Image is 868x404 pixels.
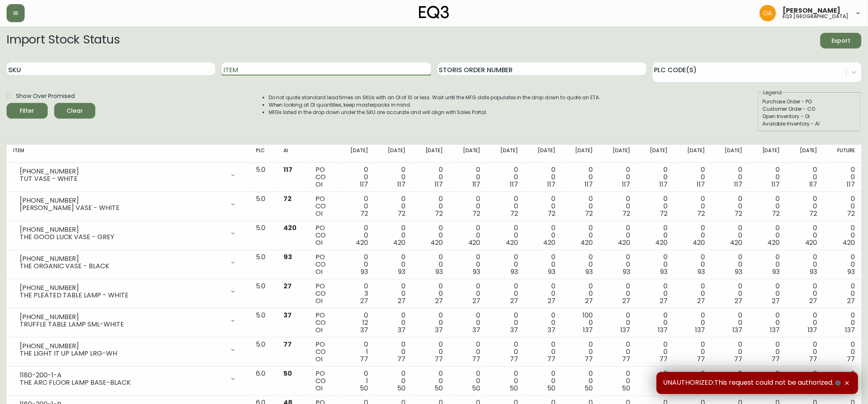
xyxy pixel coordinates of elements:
div: 0 0 [606,195,630,217]
li: MFGs listed in the drop down under the SKU are accurate and will align with Sales Portal. [269,109,601,116]
span: 77 [847,354,855,364]
span: 93 [660,267,668,276]
span: 77 [547,354,555,364]
span: OI [315,267,322,276]
span: 420 [693,238,705,247]
span: 77 [772,354,780,364]
div: 0 0 [531,253,555,276]
div: 0 0 [531,312,555,334]
span: 27 [283,281,292,291]
span: 27 [847,296,855,306]
div: 0 0 [569,283,593,305]
div: 0 0 [606,166,630,188]
div: 0 0 [569,166,593,188]
span: 77 [697,354,705,364]
div: 0 0 [531,166,555,188]
th: [DATE] [375,145,412,163]
h2: Import Stock Status [7,33,120,48]
div: 0 0 [718,341,742,363]
span: 27 [398,296,405,306]
div: Purchase Order - PO [762,98,856,105]
div: [PHONE_NUMBER]THE PLEATED TABLE LAMP - WHITE [13,283,243,301]
span: OI [315,238,322,247]
span: 117 [659,180,668,189]
div: 0 0 [381,283,405,305]
legend: Legend [762,89,783,96]
div: PO CO [315,283,331,305]
div: 0 0 [718,253,742,276]
div: 0 0 [569,341,593,363]
div: 0 0 [381,341,405,363]
span: 72 [810,209,817,218]
div: [PHONE_NUMBER] [20,197,225,204]
div: 0 0 [494,312,518,334]
span: 37 [283,310,292,320]
div: Filter [20,106,35,116]
div: 0 0 [606,312,630,334]
span: 93 [698,267,705,276]
div: 0 0 [456,195,480,217]
img: logo [419,6,449,19]
span: 27 [510,296,518,306]
span: 50 [283,369,292,378]
div: 0 0 [681,312,705,334]
span: 77 [809,354,817,364]
span: 117 [697,180,705,189]
span: 137 [620,325,630,335]
span: 72 [735,209,743,218]
span: 93 [283,252,292,262]
span: OI [315,354,322,364]
span: 420 [843,238,855,247]
span: 72 [548,209,555,218]
span: 93 [810,267,817,276]
span: OI [315,325,322,335]
div: 0 1 [344,341,368,363]
th: [DATE] [562,145,599,163]
span: 420 [543,238,555,247]
h5: eq3 [GEOGRAPHIC_DATA] [783,14,848,19]
div: PO CO [315,370,331,392]
div: 0 0 [606,224,630,247]
span: 72 [660,209,668,218]
div: THE PLEATED TABLE LAMP - WHITE [20,292,225,299]
div: TUT VASE - WHITE [20,175,225,183]
div: 0 0 [531,370,555,392]
td: 5.0 [249,192,277,221]
div: 0 0 [569,224,593,247]
div: [PHONE_NUMBER]THE ORGANIC VASE - BLACK [13,253,243,272]
th: Item [7,145,249,163]
span: 77 [734,354,743,364]
div: [PHONE_NUMBER] [20,342,225,350]
div: 0 0 [419,283,443,305]
span: 27 [548,296,555,306]
div: 0 0 [793,341,817,363]
div: [PHONE_NUMBER] [20,226,225,233]
div: 0 0 [531,341,555,363]
span: 77 [472,354,481,364]
span: 117 [622,180,630,189]
span: 117 [397,180,405,189]
div: 0 0 [344,195,368,217]
div: 0 0 [456,166,480,188]
span: 137 [695,325,705,335]
span: 27 [772,296,780,306]
span: 72 [360,209,368,218]
span: 420 [468,238,481,247]
div: 0 0 [643,341,668,363]
div: PO CO [315,253,331,276]
div: 0 0 [793,166,817,188]
div: 0 0 [381,195,405,217]
span: 93 [847,267,855,276]
div: 0 0 [344,224,368,247]
span: 72 [473,209,481,218]
th: [DATE] [674,145,711,163]
div: 0 0 [755,312,780,334]
div: 0 0 [531,224,555,247]
div: 0 0 [643,253,668,276]
div: 0 0 [456,341,480,363]
div: [PHONE_NUMBER]TUT VASE - WHITE [13,166,243,184]
span: 420 [655,238,668,247]
div: 0 0 [643,370,668,392]
span: 420 [730,238,743,247]
span: 77 [283,340,292,349]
